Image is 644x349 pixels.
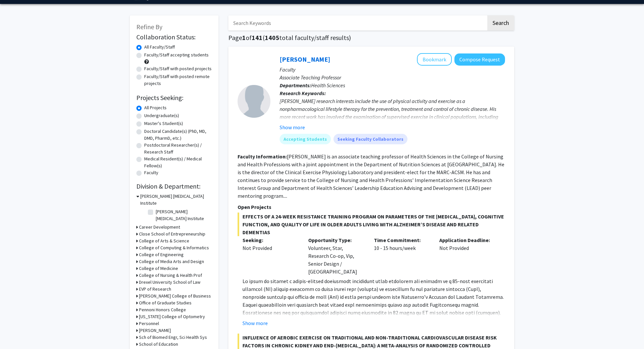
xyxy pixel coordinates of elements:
label: Faculty/Staff accepting students [144,51,209,58]
input: Search Keywords [228,15,486,31]
span: EFFECTS OF A 24-WEEK RESISTANCE TRAINING PROGRAM ON PARAMETERS OF THE [MEDICAL_DATA], COGNITIVE F... [238,213,505,236]
h3: EVP of Research [139,286,171,293]
h3: Office of Graduate Studies [139,299,192,306]
b: Departments: [280,82,311,89]
h3: Sch of Biomed Engr, Sci Health Sys [139,334,207,341]
label: Medical Resident(s) / Medical Fellow(s) [144,155,212,169]
span: 1405 [265,33,279,42]
button: Show more [242,319,268,327]
h2: Collaboration Status: [136,33,212,41]
h3: Close School of Entrepreneurship [139,231,205,237]
button: Add Michael Bruneau to Bookmarks [417,53,452,66]
h3: Pennoni Honors College [139,306,186,313]
h3: [PERSON_NAME] [139,327,171,334]
span: 141 [252,33,263,42]
label: Faculty/Staff with posted projects [144,65,212,72]
h3: Career Development [139,224,180,231]
div: 10 - 15 hours/week [369,236,435,276]
h3: College of Nursing & Health Prof [139,272,202,279]
div: [PERSON_NAME] research interests include the use of physical activity and exercise as a nonpharma... [280,97,505,152]
label: Faculty [144,169,158,176]
button: Compose Request to Michael Bruneau [454,53,505,66]
button: Search [487,15,514,31]
p: Opportunity Type: [308,236,364,244]
h3: College of Media Arts and Design [139,258,204,265]
h3: Drexel University School of Law [139,279,200,286]
label: All Faculty/Staff [144,44,175,51]
p: Open Projects [238,203,505,211]
h3: College of Arts & Science [139,237,189,244]
h2: Division & Department: [136,182,212,190]
h3: [PERSON_NAME] College of Business [139,293,211,299]
h3: College of Medicine [139,265,178,272]
label: Faculty/Staff with posted remote projects [144,73,212,87]
a: [PERSON_NAME] [280,55,330,63]
mat-chip: Accepting Students [280,134,331,144]
label: Postdoctoral Researcher(s) / Research Staff [144,142,212,155]
p: Time Commitment: [374,236,430,244]
b: Faculty Information: [238,153,287,160]
label: Undergraduate(s) [144,112,179,119]
h2: Projects Seeking: [136,94,212,102]
button: Show more [280,123,305,131]
label: All Projects [144,104,167,111]
span: 1 [242,33,246,42]
h3: [PERSON_NAME] [MEDICAL_DATA] Institute [140,193,212,207]
div: Not Provided [242,244,298,252]
h3: College of Computing & Informatics [139,244,209,251]
p: Associate Teaching Professor [280,73,505,81]
p: Seeking: [242,236,298,244]
fg-read-more: [PERSON_NAME] is an associate teaching professor of Health Sciences in the College of Nursing and... [238,153,504,199]
span: Refine By [136,23,162,31]
p: Application Deadline: [439,236,495,244]
h3: [US_STATE] College of Optometry [139,313,205,320]
label: Master's Student(s) [144,120,183,127]
div: Volunteer, Star, Research Co-op, Vip, Senior Design / [GEOGRAPHIC_DATA] [303,236,369,276]
mat-chip: Seeking Faculty Collaborators [333,134,407,144]
h3: Personnel [139,320,159,327]
h1: Page of ( total faculty/staff results) [228,34,514,42]
label: Doctoral Candidate(s) (PhD, MD, DMD, PharmD, etc.) [144,128,212,142]
h3: School of Education [139,341,178,348]
label: [PERSON_NAME] [MEDICAL_DATA] Institute [156,208,210,222]
div: Not Provided [434,236,500,276]
b: Research Keywords: [280,90,326,96]
iframe: Chat [5,319,28,344]
p: Faculty [280,66,505,73]
h3: College of Engineering [139,251,184,258]
span: Health Sciences [311,82,345,89]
